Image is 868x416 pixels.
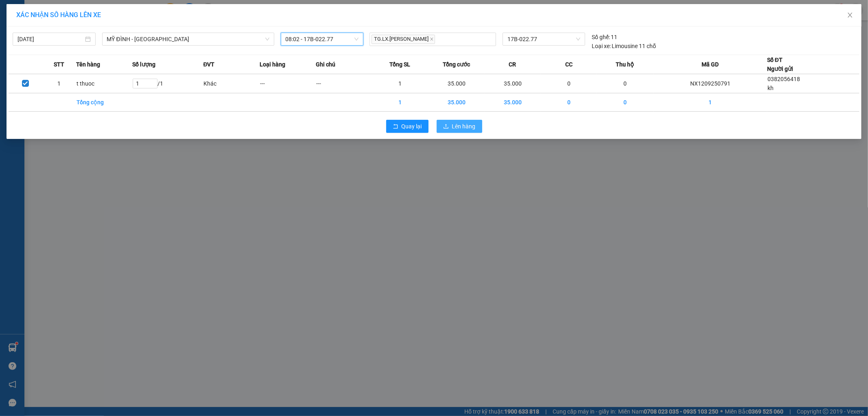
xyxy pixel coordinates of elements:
[372,35,435,44] span: TG.LX.[PERSON_NAME]
[76,74,132,93] td: t thuoc
[767,85,774,91] span: kh
[393,123,398,130] span: rollback
[260,74,316,93] td: ---
[429,93,485,112] td: 35.000
[372,93,428,112] td: 1
[541,74,597,93] td: 0
[597,74,653,93] td: 0
[592,33,618,42] div: 11
[443,60,470,69] span: Tổng cước
[54,60,64,69] span: STT
[17,35,83,44] input: 12/09/2025
[541,93,597,112] td: 0
[42,74,76,93] td: 1
[132,74,203,93] td: / 1
[372,74,428,93] td: 1
[507,33,580,45] span: 17B-022.77
[316,74,372,93] td: ---
[452,122,476,131] span: Lên hàng
[702,60,719,69] span: Mã GD
[509,60,516,69] span: CR
[565,60,573,69] span: CC
[597,93,653,112] td: 0
[485,74,541,93] td: 35.000
[76,93,132,112] td: Tổng cộng
[592,33,610,42] span: Số ghế:
[316,60,335,69] span: Ghi chú
[429,74,485,93] td: 35.000
[76,30,340,40] li: Hotline: 1900 3383, ĐT/Zalo : 0862837383
[654,93,767,112] td: 1
[616,60,634,69] span: Thu hộ
[386,120,429,133] button: rollbackQuay lại
[132,60,155,69] span: Số lượng
[592,42,611,51] span: Loại xe:
[286,33,359,45] span: 08:02 - 17B-022.77
[592,42,656,51] div: Limousine 11 chỗ
[402,122,422,131] span: Quay lại
[839,4,861,27] button: Close
[430,37,434,41] span: close
[767,76,800,82] span: 0382056418
[10,10,51,51] img: logo.jpg
[260,60,285,69] span: Loại hàng
[16,11,101,19] span: XÁC NHẬN SỐ HÀNG LÊN XE
[10,59,142,73] b: GỬI : VP [PERSON_NAME]
[847,12,853,18] span: close
[265,37,270,42] span: down
[654,74,767,93] td: NX1209250791
[107,33,269,45] span: MỸ ĐÌNH - THÁI BÌNH
[76,20,340,30] li: 237 [PERSON_NAME] , [GEOGRAPHIC_DATA]
[437,120,482,133] button: uploadLên hàng
[767,55,793,73] div: Số ĐT Người gửi
[76,60,100,69] span: Tên hàng
[389,60,410,69] span: Tổng SL
[203,74,259,93] td: Khác
[203,60,214,69] span: ĐVT
[443,123,449,130] span: upload
[485,93,541,112] td: 35.000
